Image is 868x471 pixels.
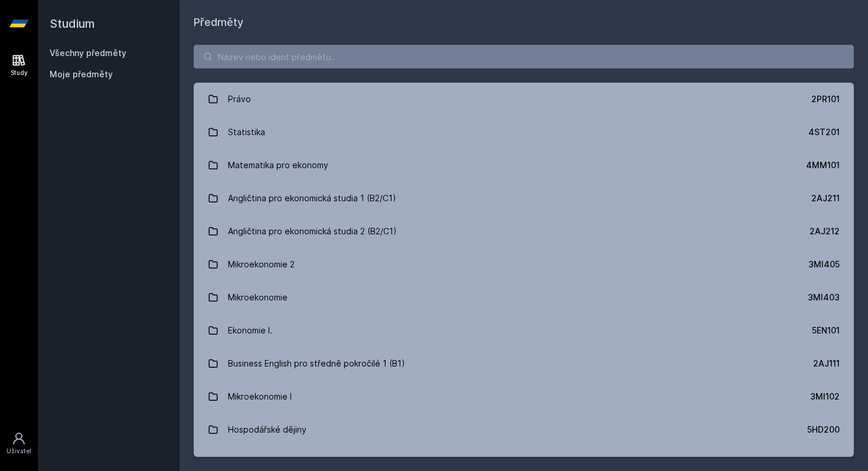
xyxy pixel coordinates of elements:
div: 3MI403 [808,292,840,303]
a: Všechny předměty [50,48,126,58]
a: Mikroekonomie 3MI403 [194,281,854,314]
div: Uživatel [6,447,31,456]
div: 2PR101 [811,93,840,105]
div: Business English pro středně pokročilé 1 (B1) [228,352,405,375]
div: Statistika [228,120,265,144]
div: Ekonomie I. [228,319,272,342]
div: Mikroekonomie 2 [228,253,295,276]
div: 2AJ211 [811,192,840,204]
a: Mikroekonomie 2 3MI405 [194,248,854,281]
div: Study [11,68,28,77]
div: Angličtina pro ekonomická studia 1 (B2/C1) [228,187,396,210]
a: Uživatel [2,426,35,462]
div: Angličtina pro ekonomická studia 2 (B2/C1) [228,220,397,243]
div: Hospodářské dějiny [228,418,306,441]
a: Business English pro středně pokročilé 1 (B1) 2AJ111 [194,347,854,380]
input: Název nebo ident předmětu… [194,45,854,68]
div: 3MI102 [810,391,840,403]
a: Mikroekonomie I 3MI102 [194,380,854,413]
a: Hospodářské dějiny 5HD200 [194,413,854,446]
div: Právo [228,87,251,111]
a: Ekonomie I. 5EN101 [194,314,854,347]
a: Statistika 4ST201 [194,116,854,149]
div: 4ST201 [808,126,840,138]
a: Právo 2PR101 [194,83,854,116]
div: Mikroekonomie I [228,385,292,408]
div: 2AJ212 [810,225,840,237]
div: 4MM101 [806,159,840,171]
span: Moje předměty [50,68,113,80]
h1: Předměty [194,14,854,31]
a: Matematika pro ekonomy 4MM101 [194,149,854,182]
div: 5HD200 [807,424,840,436]
div: 5EN101 [812,325,840,336]
a: Angličtina pro ekonomická studia 1 (B2/C1) 2AJ211 [194,182,854,215]
div: Mikroekonomie [228,286,288,309]
a: Study [2,47,35,83]
div: 2AJ111 [813,358,840,369]
div: 3MI405 [808,259,840,270]
a: Angličtina pro ekonomická studia 2 (B2/C1) 2AJ212 [194,215,854,248]
div: Matematika pro ekonomy [228,153,328,177]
